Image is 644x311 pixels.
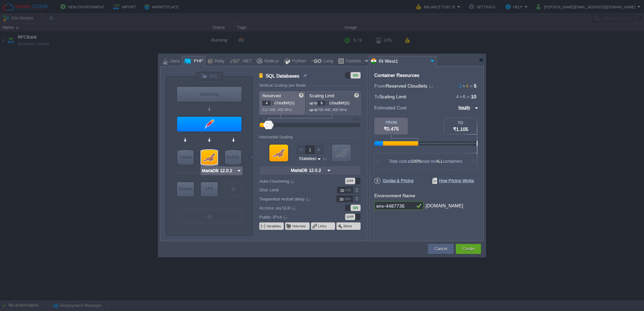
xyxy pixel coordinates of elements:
span: 4 [462,83,469,89]
div: ON [351,205,361,211]
div: Load Balancer [177,87,241,102]
button: Variables [266,223,282,229]
p: cloudlet(s) [309,99,358,106]
span: = [466,94,471,99]
div: Storage Containers [177,182,194,196]
button: More [343,223,353,229]
div: Elastic VPS [201,182,218,196]
div: sec [345,196,352,202]
div: Horizontal Scaling [259,135,294,140]
button: Volumes [292,223,307,229]
button: Links [318,223,327,229]
span: 5 [474,83,477,89]
span: Scaling Limit [379,94,406,99]
label: Auto-Clustering [259,177,327,185]
span: Estimated Cost [374,104,407,111]
span: Reserved [262,93,281,98]
span: 4 [456,94,459,99]
button: Cancel [435,246,447,252]
span: To [374,94,379,99]
div: Node.js [262,56,279,66]
div: Vertical Scaling per Node [259,83,308,88]
div: VPS [201,182,218,196]
div: .[DOMAIN_NAME] [424,201,463,210]
label: Public IPv4 [259,213,327,221]
span: 768 MiB, 600 MHz [317,108,347,112]
label: Sequential restart delay [259,195,327,203]
div: Python [290,56,306,66]
label: Environment Name [374,193,415,198]
div: Java [168,56,179,66]
div: Create New Layer [225,182,241,196]
div: OFF [345,178,355,184]
div: Balancing [177,87,241,102]
div: Storage [177,182,194,196]
div: TO [444,121,477,125]
div: Application Servers [177,117,241,132]
span: ₹0.475 [384,126,399,132]
span: up to [309,108,317,112]
div: OFF [345,214,355,220]
span: How Pricing Works [432,178,474,184]
span: = [469,83,474,89]
div: Container Resources [374,73,419,78]
label: Access via SLB [259,204,327,212]
div: GB [345,187,352,193]
span: up to [309,101,317,105]
div: SQL Databases [201,150,217,165]
label: Disk Limit [259,187,327,194]
span: ₹1.105 [453,126,468,132]
div: Ruby [213,56,225,66]
div: 0 [260,117,262,121]
span: + [462,83,466,89]
span: Quotas & Pricing [374,178,414,184]
span: + [459,94,463,99]
div: ON [351,72,361,79]
div: NoSQL [225,150,241,165]
span: 512 MiB, 400 MHz [262,108,292,112]
p: cloudlet(s) [262,99,303,106]
div: 512 [354,117,360,121]
div: Custom [344,56,363,66]
div: Create New Layer [177,210,241,223]
span: Reserved Cloudlets [386,83,434,89]
span: 6 [459,94,466,99]
div: Cache [177,150,194,165]
div: .NET [240,56,252,66]
span: Scaling Limit [309,93,334,98]
span: 1 [459,83,462,89]
span: 10 [471,94,476,99]
div: PHP [192,56,203,66]
button: Create [463,246,475,252]
div: NoSQL Databases [225,150,241,165]
div: Lang [322,56,333,66]
div: FROM [374,120,408,124]
span: From [374,83,386,89]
